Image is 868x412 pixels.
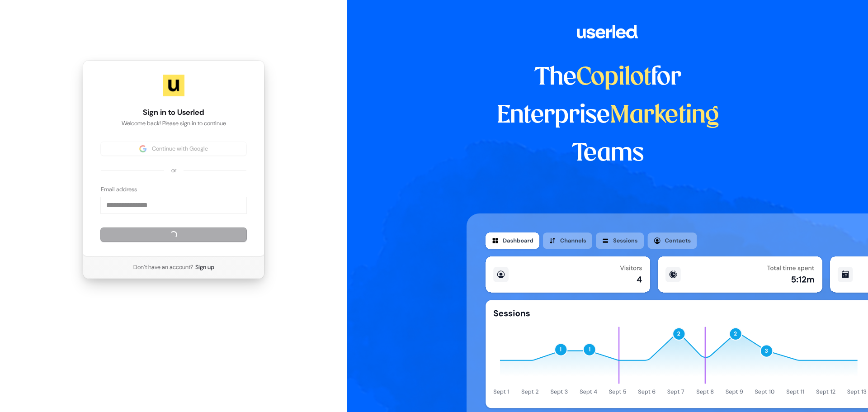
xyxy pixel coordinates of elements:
[133,263,193,271] span: Don’t have an account?
[576,66,651,90] span: Copilot
[163,75,184,96] img: Userled
[101,107,246,118] h1: Sign in to Userled
[171,166,176,175] p: or
[467,59,749,173] h1: The for Enterprise Teams
[610,104,719,128] span: Marketing
[195,263,214,271] a: Sign up
[101,119,246,128] p: Welcome back! Please sign in to continue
